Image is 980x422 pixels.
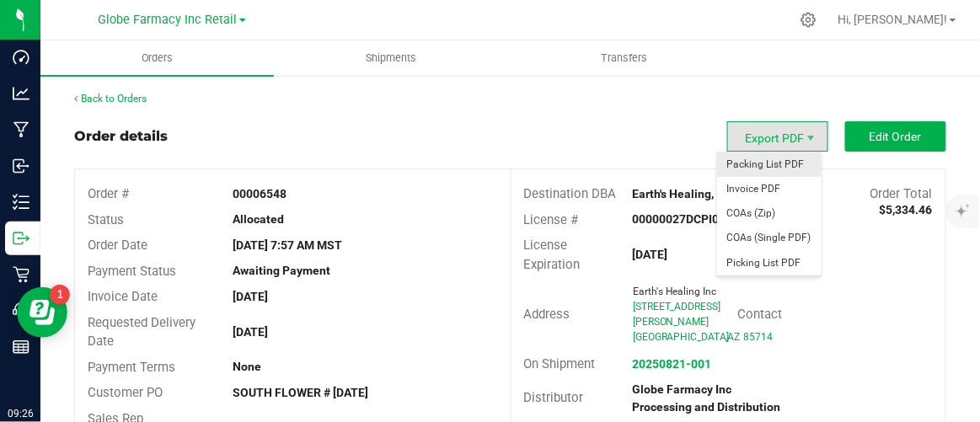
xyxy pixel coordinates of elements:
span: Contact [737,307,782,322]
button: Edit Order [845,121,946,152]
inline-svg: Manufacturing [13,121,29,138]
span: License # [524,212,579,227]
strong: 00006548 [233,187,287,200]
span: 85714 [744,331,774,343]
li: COAs (Zip) [717,201,822,226]
span: Status [88,212,124,227]
span: , [726,331,728,343]
span: Transfers [578,51,670,66]
span: On Shipment [524,356,596,371]
li: Invoice PDF [717,177,822,201]
iframe: Resource center [17,287,67,338]
span: Hi, [PERSON_NAME]! [838,13,948,26]
inline-svg: Call Center [13,302,29,319]
inline-svg: Inbound [13,158,29,174]
strong: Allocated [233,212,284,226]
span: [GEOGRAPHIC_DATA] [633,331,730,343]
a: Transfers [507,40,741,76]
a: Back to Orders [74,93,147,104]
inline-svg: Reports [13,339,29,355]
span: Payment Status [88,264,176,279]
strong: [DATE] [233,290,268,303]
div: Order details [74,126,168,147]
span: Payment Terms [88,360,175,375]
div: Manage settings [798,12,819,28]
a: Orders [40,40,274,76]
span: Orders [119,51,196,66]
inline-svg: Inventory [13,194,29,211]
span: Destination DBA [524,186,617,201]
span: AZ [728,331,741,343]
strong: 00000027DCPI00457346 [632,212,766,226]
strong: Awaiting Payment [233,264,330,277]
span: [STREET_ADDRESS][PERSON_NAME] [633,301,721,328]
strong: [DATE] [632,248,667,261]
li: Picking List PDF [717,251,822,275]
span: Order Total [870,186,933,201]
li: Export PDF [727,121,828,152]
strong: [DATE] 7:57 AM MST [233,238,342,252]
a: Shipments [274,40,507,76]
strong: $5,334.46 [880,203,933,216]
span: Customer PO [88,385,163,400]
strong: Earth's Healing, Inc. [632,187,736,200]
strong: [DATE] [233,325,268,339]
span: License Expiration [524,238,581,272]
span: Invoice Date [88,289,158,304]
span: Globe Farmacy Inc Retail [99,13,238,27]
strong: Globe Farmacy Inc Processing and Distribution [632,382,780,414]
span: Order # [88,186,129,201]
span: Earth's Healing Inc [633,286,717,297]
span: Order Date [88,238,147,253]
iframe: Resource center unread badge [50,285,70,305]
a: 20250821-001 [632,357,711,371]
inline-svg: Outbound [13,230,29,247]
li: COAs (Single PDF) [717,226,822,250]
strong: SOUTH FLOWER # [DATE] [233,386,368,399]
inline-svg: Retail [13,266,29,283]
span: Edit Order [870,130,922,143]
strong: None [233,360,261,373]
span: Distributor [524,390,584,405]
inline-svg: Dashboard [13,49,29,66]
span: Address [524,307,570,322]
li: Packing List PDF [717,152,822,177]
span: Requested Delivery Date [88,315,195,350]
inline-svg: Analytics [13,85,29,102]
span: Shipments [343,51,439,66]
